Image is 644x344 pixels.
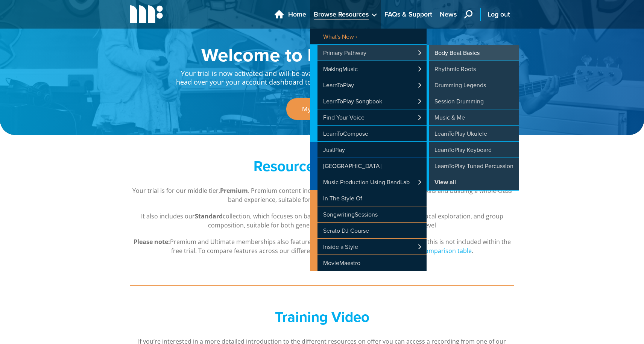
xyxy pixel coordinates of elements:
span: FAQs & Support [384,9,432,20]
h1: Welcome to Musical Futures [175,45,469,64]
a: Music Production Using BandLab [310,174,427,190]
a: Body Beat Basics [427,45,519,61]
span: Browse Resources [314,9,369,20]
a: In The Style Of [310,190,427,206]
a: What's New › [310,29,427,44]
a: LearnToPlay Ukulele [427,126,519,141]
a: SongwritingSessions [310,206,427,222]
span: Log out [488,9,510,20]
a: comparison table [422,247,472,255]
h2: Resource Collections [175,158,469,175]
a: Rhythmic Roots [427,61,519,77]
a: LearnToCompose [310,126,427,141]
a: LearnToPlay Keyboard [427,142,519,158]
strong: Premium [220,186,248,195]
a: My Account [286,98,358,120]
b: View all [434,178,456,186]
a: Session Drumming [427,93,519,109]
a: Drumming Legends [427,77,519,93]
a: LearnToPlay [310,77,427,93]
a: LearnToPlay Songbook [310,93,427,109]
strong: Please note: [134,238,170,246]
a: Serato DJ Course [310,223,427,238]
a: Primary Pathway [310,45,427,61]
a: Find Your Voice [310,109,427,125]
p: Premium and Ultimate memberships also feature an optional login for students, however, this is no... [130,237,514,255]
p: Your trial is now activated and will be available for the next . To get started simply head over ... [175,64,469,87]
h2: Training Video [175,308,469,326]
a: MovieMaestro [310,255,427,271]
a: Inside a Style [310,239,427,255]
a: Music & Me [427,109,519,125]
a: MakingMusic [310,61,427,77]
p: Your trial is for our middle tier, . Premium content includes resources for multi-instrumental sk... [130,186,514,204]
a: LearnToPlay Tuned Percussion [427,158,519,174]
strong: Standard [195,212,223,220]
span: Home [288,9,306,20]
a: [GEOGRAPHIC_DATA] [310,158,427,174]
a: JustPlay [310,142,427,158]
p: It also includes our collection, which focuses on basic rhythm & pulse, instrumental skills, voca... [130,212,514,230]
a: View all [427,174,519,190]
span: News [440,9,457,20]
